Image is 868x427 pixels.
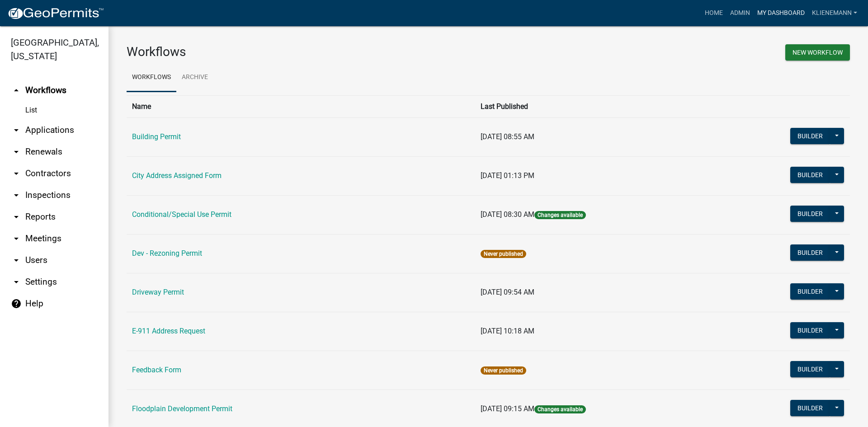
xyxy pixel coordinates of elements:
th: Name [127,95,475,117]
span: Changes available [534,405,586,413]
span: Changes available [534,211,586,219]
span: [DATE] 08:30 AM [481,210,534,219]
a: City Address Assigned Form [132,171,222,180]
button: Builder [790,244,830,261]
a: Feedback Form [132,366,181,374]
button: Builder [790,206,830,222]
span: Never published [481,250,526,258]
i: arrow_drop_down [11,277,22,287]
th: Last Published [475,95,715,117]
button: Builder [790,322,830,338]
i: arrow_drop_down [11,211,22,222]
i: arrow_drop_down [11,125,22,136]
span: [DATE] 09:54 AM [481,288,534,296]
button: Builder [790,361,830,377]
i: arrow_drop_down [11,190,22,201]
a: My Dashboard [754,5,808,22]
a: Workflows [127,63,176,92]
span: [DATE] 08:55 AM [481,132,534,141]
a: Admin [726,5,754,22]
a: Driveway Permit [132,288,184,296]
i: arrow_drop_down [11,255,22,266]
a: E-911 Address Request [132,327,205,335]
span: [DATE] 01:13 PM [481,171,534,180]
a: Conditional/Special Use Permit [132,210,231,219]
button: New Workflow [785,44,850,61]
i: arrow_drop_down [11,233,22,244]
a: Building Permit [132,132,181,141]
a: Home [701,5,726,22]
span: Never published [481,366,526,375]
a: Dev - Rezoning Permit [132,249,202,258]
i: arrow_drop_down [11,168,22,179]
a: klienemann [808,5,861,22]
a: Floodplain Development Permit [132,404,232,413]
i: help [11,298,22,309]
span: [DATE] 09:15 AM [481,404,534,413]
button: Builder [790,167,830,183]
i: arrow_drop_up [11,85,22,96]
h3: Workflows [127,44,481,60]
button: Builder [790,128,830,144]
button: Builder [790,400,830,416]
button: Builder [790,283,830,300]
i: arrow_drop_down [11,146,22,157]
a: Archive [176,63,213,92]
span: [DATE] 10:18 AM [481,327,534,335]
